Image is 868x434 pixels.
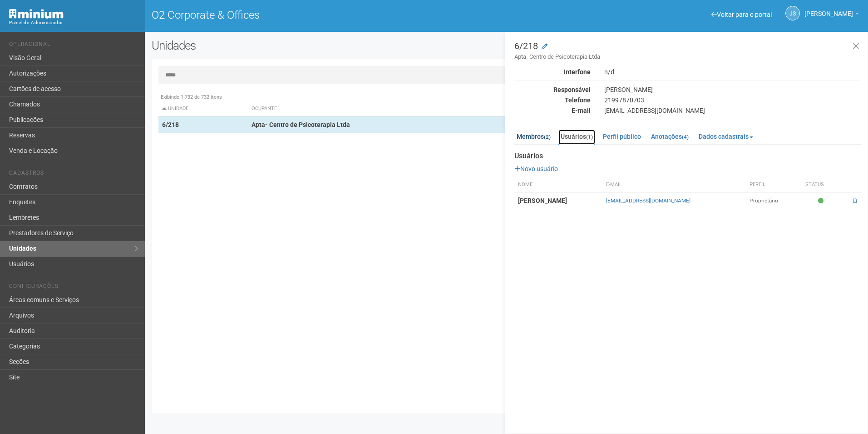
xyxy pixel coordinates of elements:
strong: [PERSON_NAME] [518,197,567,204]
strong: Apta- Centro de Psicoterapia Ltda [252,121,350,128]
h1: O2 Corporate & Offices [152,9,500,21]
h2: Unidades [152,39,439,52]
strong: 6/218 [162,121,179,128]
a: Usuários(1) [558,130,595,145]
div: n/d [597,68,868,76]
a: [PERSON_NAME] [804,11,859,19]
small: Apta- Centro de Psicoterapia Ltda [514,53,861,61]
li: Cadastros [9,170,138,179]
img: Minium [9,9,64,19]
div: E-mail [508,106,597,115]
span: Ativo [818,197,826,205]
div: Interfone [508,68,597,76]
strong: Usuários [514,152,861,160]
small: (4) [682,134,689,140]
span: Jeferson Souza [804,1,853,17]
a: Voltar para o portal [711,11,772,18]
th: Status [802,177,842,192]
a: Perfil público [601,130,643,143]
a: Membros(2) [514,130,553,143]
div: Telefone [508,96,597,104]
th: Perfil [746,177,802,192]
a: [EMAIL_ADDRESS][DOMAIN_NAME] [606,197,690,204]
div: [EMAIL_ADDRESS][DOMAIN_NAME] [597,106,868,115]
a: Dados cadastrais [696,130,755,143]
a: Anotações(4) [649,130,691,143]
div: [PERSON_NAME] [597,86,868,94]
h3: 6/218 [514,41,861,61]
small: (1) [586,134,593,140]
li: Configurações [9,283,138,293]
small: (2) [544,134,551,140]
div: Exibindo 1-732 de 732 itens [158,93,854,101]
div: Painel do Administrador [9,19,138,27]
div: Responsável [508,86,597,94]
div: 21997870703 [597,96,868,104]
li: Operacional [9,41,138,50]
td: Proprietário [746,192,802,209]
a: Novo usuário [514,165,558,172]
th: Ocupante: activate to sort column ascending [248,101,555,116]
th: Nome [514,177,602,192]
a: JS [785,6,800,20]
th: Unidade: activate to sort column descending [158,101,248,116]
th: E-mail [602,177,746,192]
a: Modificar a unidade [542,42,547,51]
